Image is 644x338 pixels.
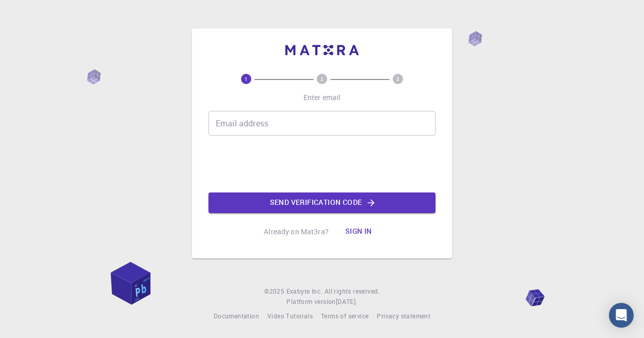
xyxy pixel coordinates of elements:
a: Exabyte Inc. [286,286,323,297]
span: Exabyte Inc. [286,287,323,295]
text: 2 [320,75,324,83]
span: Privacy statement [377,312,430,320]
span: © 2025 [264,286,286,297]
div: Open Intercom Messenger [609,303,634,328]
p: Already on Mat3ra? [264,227,329,237]
span: Video Tutorials [267,312,313,320]
button: Send verification code [208,192,436,213]
span: Terms of service [321,312,368,320]
a: [DATE]. [336,297,358,307]
a: Privacy statement [377,311,430,321]
text: 3 [396,75,399,83]
p: Enter email [303,92,341,103]
iframe: reCAPTCHA [244,144,400,184]
span: All rights reserved. [325,286,380,297]
a: Terms of service [321,311,368,321]
span: Documentation [214,312,259,320]
a: Video Tutorials [267,311,313,321]
span: [DATE] . [336,297,358,305]
text: 1 [245,75,248,83]
button: Sign in [337,221,380,242]
a: Documentation [214,311,259,321]
span: Platform version [286,297,335,307]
